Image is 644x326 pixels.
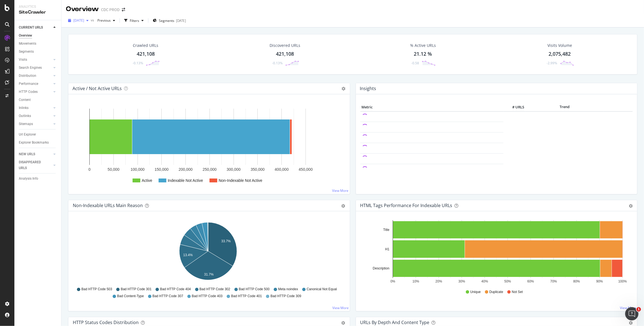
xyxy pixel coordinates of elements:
div: HTML Tags Performance for Indexable URLs [360,203,452,208]
th: Trend [526,103,604,111]
a: Sitemaps [19,121,52,127]
div: 21.12 % [414,50,432,58]
div: -0.13% [272,61,283,65]
a: Analysis Info [19,176,57,182]
a: View More [332,188,349,193]
span: Bad HTTP Code 500 [239,287,270,292]
span: Bad HTTP Code 503 [81,287,112,292]
text: Description [373,266,389,270]
div: Segments [19,49,34,55]
button: [DATE] [66,16,91,25]
text: 33.7% [221,239,231,243]
text: 13.4% [183,253,193,257]
div: Visits [19,57,27,63]
span: Bad HTTP Code 403 [192,294,223,299]
div: Visits Volume [547,43,572,48]
text: 350,000 [251,167,265,172]
a: DISAPPEARED URLS [19,159,52,171]
text: 100% [618,279,627,283]
div: arrow-right-arrow-left [122,8,125,12]
svg: A chart. [73,103,343,190]
text: 250,000 [203,167,217,172]
a: View More [620,305,636,310]
div: 421,108 [276,50,294,58]
div: URLs by Depth and Content Type [360,320,430,325]
span: Segments [159,18,174,23]
span: 2025 Oct. 10th [73,18,84,23]
text: 100,000 [131,167,145,172]
a: Overview [19,33,57,39]
text: 70% [550,279,557,283]
span: Bad HTTP Code 307 [152,294,183,299]
a: HTTP Codes [19,89,52,95]
text: 30% [458,279,465,283]
button: Previous [95,16,117,25]
a: Search Engines [19,65,52,71]
svg: A chart. [360,220,631,284]
text: 300,000 [227,167,241,172]
a: View More [333,305,349,310]
div: Search Engines [19,65,42,71]
div: 2,075,482 [549,50,571,58]
div: A chart. [73,220,343,284]
text: 80% [573,279,580,283]
div: Distribution [19,73,36,79]
span: Bad HTTP Code 301 [121,287,151,292]
div: Overview [66,4,99,14]
text: 50,000 [108,167,120,172]
div: Performance [19,81,38,87]
a: Explorer Bookmarks [19,140,57,146]
div: SiteCrawler [19,9,57,16]
text: H1 [385,247,389,251]
text: 0% [390,279,395,283]
text: 90% [596,279,603,283]
div: Non-Indexable URLs Main Reason [73,203,143,208]
div: 421,108 [137,50,155,58]
text: 200,000 [179,167,193,172]
div: Analytics [19,4,57,9]
div: Outlinks [19,113,31,119]
div: [DATE] [176,18,186,23]
div: gear [629,204,633,208]
div: gear [629,321,633,325]
span: Canonical Not Equal [307,287,337,292]
text: Indexable Not Active [168,178,203,183]
div: -2.99% [547,61,557,65]
span: 1 [637,307,641,312]
th: Metric [360,103,503,111]
a: Inlinks [19,105,52,111]
div: DISAPPEARED URLS [19,159,47,171]
div: Analysis Info [19,176,38,182]
a: Distribution [19,73,52,79]
span: Bad HTTP Code 302 [200,287,230,292]
iframe: Intercom live chat [625,307,638,320]
span: Bad HTTP Code 401 [231,294,262,299]
text: Active [142,178,152,183]
text: 20% [435,279,442,283]
div: gear [342,321,345,325]
div: gear [342,204,345,208]
div: % Active URLs [410,43,436,48]
span: Bad HTTP Code 309 [270,294,301,299]
span: Meta noindex [278,287,298,292]
div: Sitemaps [19,121,33,127]
div: CDC PROD [101,7,120,12]
a: Url Explorer [19,132,57,137]
text: 50% [504,279,511,283]
div: -0.58 [411,61,419,65]
h4: Active / Not Active URLs [73,85,122,92]
span: Bad Content-Type [117,294,144,299]
div: Content [19,97,31,103]
text: 0 [89,167,91,172]
div: HTTP Codes [19,89,38,95]
div: Inlinks [19,105,29,111]
text: Non-Indexable Not Active [219,178,262,183]
span: Not Set [512,290,523,294]
div: Crawled URLs [133,43,158,48]
i: Options [342,87,346,91]
span: Previous [95,18,111,23]
div: CURRENT URLS [19,25,43,30]
text: 31.7% [204,272,214,276]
